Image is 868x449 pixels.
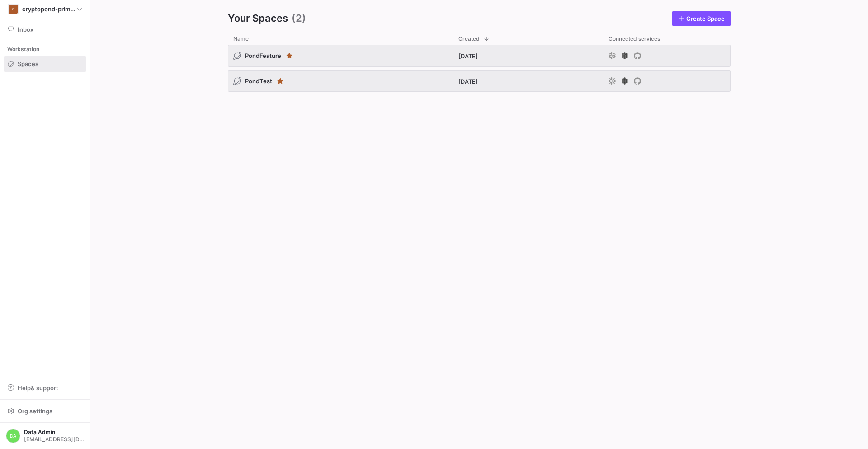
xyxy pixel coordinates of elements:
span: Create Space [686,15,725,22]
span: PondFeature [245,52,281,59]
div: DA [6,429,20,443]
span: Connected services [609,36,660,42]
span: [EMAIL_ADDRESS][DOMAIN_NAME] [24,436,84,443]
button: Inbox [4,22,86,37]
span: PondTest [245,77,272,85]
span: [DATE] [458,78,478,85]
span: Data Admin [24,429,84,435]
a: Spaces [4,56,86,72]
span: cryptopond-primary [22,5,77,13]
span: Inbox [18,26,33,33]
button: Org settings [4,403,86,419]
span: Spaces [18,60,38,67]
div: Workstation [4,43,86,56]
span: Org settings [18,407,52,415]
a: Org settings [4,408,86,416]
span: Help & support [18,384,58,392]
button: DAData Admin[EMAIL_ADDRESS][DOMAIN_NAME] [4,426,86,445]
div: Press SPACE to select this row. [228,45,731,70]
div: C [9,5,18,14]
a: Create Space [672,11,731,26]
button: Help& support [4,380,86,396]
div: Press SPACE to select this row. [228,70,731,96]
span: [DATE] [458,53,478,60]
span: Your Spaces [228,11,288,26]
span: Created [458,36,480,42]
span: Name [233,36,249,42]
span: (2) [292,11,306,26]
